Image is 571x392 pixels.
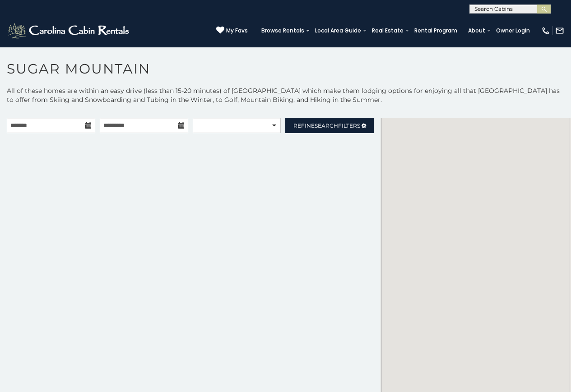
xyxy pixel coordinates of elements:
[311,24,366,37] a: Local Area Guide
[492,24,534,37] a: Owner Login
[285,118,374,133] a: RefineSearchFilters
[541,26,550,35] img: phone-regular-white.png
[367,24,408,37] a: Real Estate
[216,26,248,35] a: My Favs
[410,24,462,37] a: Rental Program
[555,26,564,35] img: mail-regular-white.png
[293,122,360,129] span: Refine Filters
[226,27,248,35] span: My Favs
[257,24,309,37] a: Browse Rentals
[315,122,338,129] span: Search
[7,22,132,40] img: White-1-2.png
[464,24,490,37] a: About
